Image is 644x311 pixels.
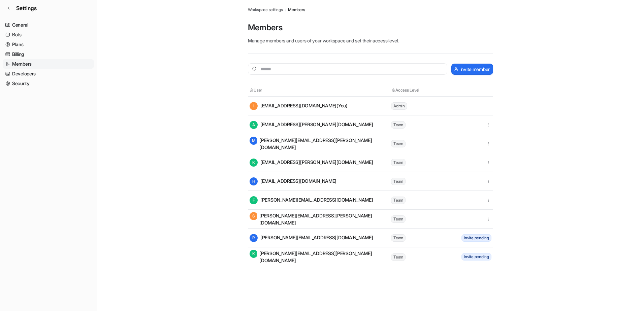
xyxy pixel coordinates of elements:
img: Access Level [391,88,395,92]
span: H [250,177,258,185]
span: Team [391,215,406,223]
div: [PERSON_NAME][EMAIL_ADDRESS][PERSON_NAME][DOMAIN_NAME] [250,212,390,226]
span: Team [391,197,406,204]
a: Billing [3,49,94,59]
div: [PERSON_NAME][EMAIL_ADDRESS][DOMAIN_NAME] [250,196,373,204]
img: User [250,88,254,92]
span: Admin [391,102,407,110]
a: Bots [3,30,94,39]
button: Invite member [451,64,493,75]
a: Workspace settings [248,7,283,13]
span: F [250,196,258,204]
span: Team [391,253,406,261]
div: [PERSON_NAME][EMAIL_ADDRESS][PERSON_NAME][DOMAIN_NAME] [250,250,390,264]
span: Team [391,178,406,185]
p: Manage members and users of your workspace and set their access level. [248,37,493,44]
span: K [250,250,258,258]
a: General [3,20,94,30]
span: R [250,234,258,242]
p: Members [248,22,493,33]
a: Plans [3,40,94,49]
div: [PERSON_NAME][EMAIL_ADDRESS][PERSON_NAME][DOMAIN_NAME] [250,137,390,151]
span: / [285,7,286,13]
div: [PERSON_NAME][EMAIL_ADDRESS][DOMAIN_NAME] [250,234,373,242]
span: A [250,121,258,129]
th: User [249,87,391,94]
span: Invite pending [461,253,491,261]
a: Members [3,59,94,69]
span: K [250,159,258,167]
span: Settings [16,4,37,12]
div: [EMAIL_ADDRESS][PERSON_NAME][DOMAIN_NAME] [250,121,373,129]
span: M [250,137,258,145]
span: Team [391,159,406,166]
span: S [250,212,258,220]
span: I [250,102,258,110]
div: [EMAIL_ADDRESS][PERSON_NAME][DOMAIN_NAME] [250,159,373,167]
span: Invite pending [461,234,491,242]
a: Members [288,7,305,13]
div: [EMAIL_ADDRESS][DOMAIN_NAME] (You) [250,102,348,110]
span: Team [391,234,406,242]
th: Access Level [391,87,451,94]
a: Security [3,79,94,88]
div: [EMAIL_ADDRESS][DOMAIN_NAME] [250,177,336,185]
span: Team [391,140,406,147]
a: Developers [3,69,94,78]
span: Team [391,121,406,129]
